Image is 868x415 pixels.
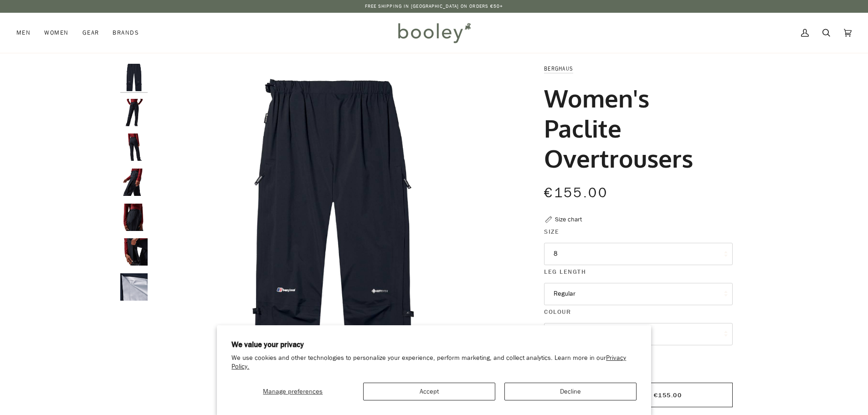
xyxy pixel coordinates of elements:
a: Brands [106,13,146,53]
div: Size chart [555,215,582,224]
img: Berghaus Women's Paclite Overtrousers - Booley Galway [120,64,148,91]
span: Manage preferences [263,387,323,396]
span: Men [16,28,31,37]
p: Free Shipping in [GEOGRAPHIC_DATA] on Orders €50+ [365,3,503,10]
img: Berghaus Women's Paclite Overtrousers - Booley Galway [120,238,148,266]
p: We use cookies and other technologies to personalize your experience, perform marketing, and coll... [231,354,637,371]
span: Size [544,227,559,236]
button: Decline [504,383,637,400]
a: Privacy Policy. [231,354,626,371]
a: Men [16,13,37,53]
span: Brands [113,28,139,37]
img: Berghaus Women's Paclite Overtrousers - Booley Galway [120,204,148,231]
h2: We value your privacy [231,340,637,350]
button: Manage preferences [231,383,354,400]
button: Regular [544,283,733,305]
span: Gear [82,28,99,37]
span: €155.00 [654,391,682,400]
img: Berghaus Women's Paclite Overtrousers - Booley Galway [120,99,148,126]
button: 8 [544,243,733,265]
span: Leg Length [544,267,586,277]
a: Women [37,13,75,53]
span: • [642,391,651,400]
img: Women's Paclite Overtrousers [120,273,148,301]
button: Accept [363,383,495,400]
img: Booley [394,20,474,46]
span: Women [44,28,68,37]
h1: Women's Paclite Overtrousers [544,83,726,173]
a: Gear [76,13,106,53]
img: Berghaus Women's Paclite Overtrousers - Booley Galway [120,133,148,161]
span: Colour [544,307,571,317]
button: Black [544,323,733,345]
img: Berghaus Women's Paclite Overtrousers - Booley Galway [120,169,148,196]
span: €155.00 [544,184,608,202]
a: Berghaus [544,65,573,72]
